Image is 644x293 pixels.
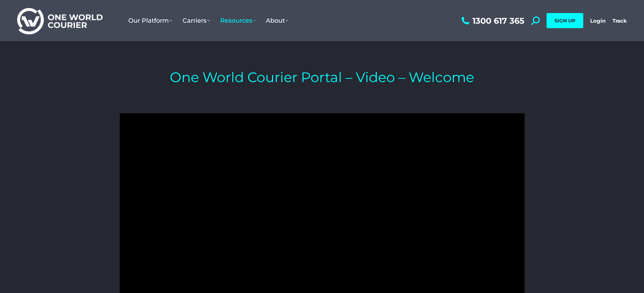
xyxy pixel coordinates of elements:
[261,10,293,31] a: About
[170,69,474,86] h1: One World Courier Portal – Video – Welcome
[123,10,177,31] a: Our Platform
[220,17,256,24] span: Resources
[460,16,524,25] a: 1300 617 365
[590,18,606,24] a: Login
[177,10,215,31] a: Carriers
[183,17,210,24] span: Carriers
[612,18,627,24] a: Track
[17,7,103,35] img: One World Courier
[554,18,575,24] span: SIGN UP
[128,17,172,24] span: Our Platform
[547,13,583,28] a: SIGN UP
[215,10,261,31] a: Resources
[266,17,288,24] span: About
